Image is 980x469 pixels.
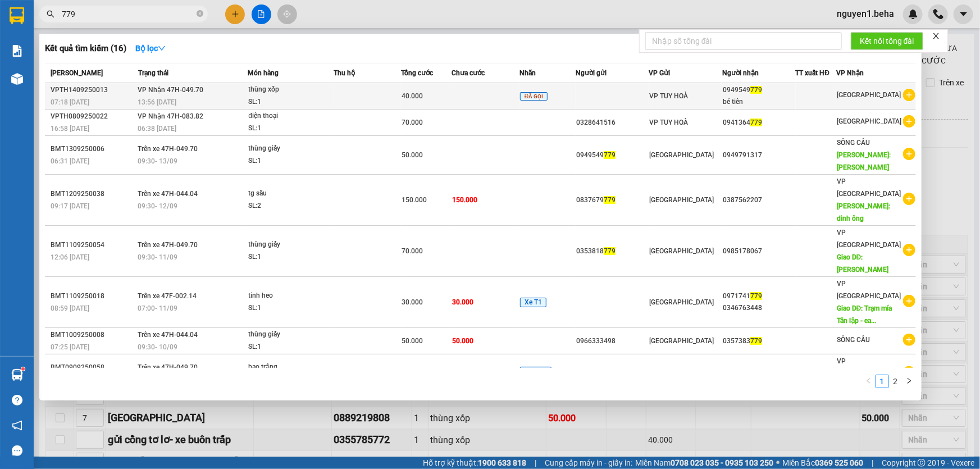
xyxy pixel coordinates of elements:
span: Người gửi [576,69,607,77]
div: 0353818 [576,245,648,257]
span: Người nhận [722,69,759,77]
a: 2 [890,375,902,388]
img: warehouse-icon [11,73,23,85]
div: 0346763448 [723,302,795,314]
span: [GEOGRAPHIC_DATA] [650,196,714,204]
span: 16:58 [DATE] [51,125,89,133]
span: message [12,445,22,456]
span: Nhãn [519,69,536,77]
span: Tổng cước [401,69,433,77]
div: bao trắng [248,361,332,374]
div: 0949549 [576,149,648,161]
div: thùng giấy [248,329,332,341]
span: Trên xe 47H-049.70 [138,363,198,371]
div: 0949549 [723,84,795,96]
div: 0971741 [723,290,795,302]
div: 0949791317 [723,149,795,161]
div: điện thoại [248,110,332,122]
span: 40.000 [402,92,423,100]
span: 09:30 - 11/09 [138,253,178,261]
sup: 1 [21,367,25,371]
button: left [862,375,876,388]
span: Trên xe 47H-049.70 [138,241,198,249]
span: Xe SC [520,367,551,379]
div: VPTH0809250022 [51,111,135,122]
span: 06:38 [DATE] [138,125,177,133]
span: 30.000 [402,298,423,306]
span: Trạng thái [138,69,168,77]
span: left [865,377,872,384]
span: notification [12,420,22,431]
div: SL: 1 [248,302,332,315]
span: 09:30 - 10/09 [138,343,178,351]
div: 0837679 [576,194,648,206]
div: thùng giấy [248,239,332,251]
input: Tìm tên, số ĐT hoặc mã đơn [62,8,194,20]
span: SÔNG CẦU [837,139,870,147]
span: VP [GEOGRAPHIC_DATA] [837,280,901,300]
li: Next Page [902,375,916,388]
div: BMT1109250054 [51,239,135,251]
div: 0971305 [723,368,795,380]
div: BMT1309250006 [51,143,135,155]
span: 13:56 [DATE] [138,98,177,106]
div: 0966333498 [576,335,648,347]
span: 07:25 [DATE] [51,343,89,351]
span: 150.000 [402,196,427,204]
span: 09:30 - 13/09 [138,157,178,165]
span: Trên xe 47F-002.14 [138,292,197,300]
h3: Kết quả tìm kiếm ( 16 ) [45,43,126,54]
span: 50.000 [453,337,474,345]
span: Trên xe 47H-044.04 [138,190,198,198]
div: bé tiên [723,96,795,108]
img: warehouse-icon [11,369,23,381]
span: Giao DĐ: [PERSON_NAME] [837,253,889,274]
li: Previous Page [862,375,876,388]
span: Giao DĐ: Trạm mía Tân lập - ea... [837,304,892,325]
div: 0985178067 [723,245,795,257]
span: 50.000 [402,337,423,345]
div: SL: 1 [248,341,332,353]
span: Xe T1 [520,298,546,308]
span: Trên xe 47H-049.70 [138,145,198,153]
span: plus-circle [903,334,915,346]
span: plus-circle [903,148,915,160]
span: VP Nhận 47H-049.70 [138,86,204,94]
div: BMT1109250018 [51,290,135,302]
span: VP Gửi [649,69,671,77]
span: 50.000 [402,151,423,159]
span: close [932,32,940,40]
span: 12:06 [DATE] [51,253,89,261]
span: close-circle [197,10,203,17]
span: 150.000 [453,196,478,204]
span: Món hàng [248,69,279,77]
span: 08:59 [DATE] [51,304,89,312]
span: 779 [750,337,762,345]
div: SL: 1 [248,96,332,108]
span: plus-circle [903,244,915,256]
span: [GEOGRAPHIC_DATA] [837,91,901,99]
span: Chưa cước [452,69,485,77]
button: Bộ lọcdown [126,39,175,57]
span: 779 [750,86,762,94]
div: SL: 1 [248,122,332,135]
strong: Bộ lọc [135,44,166,53]
div: BMT0909250058 [51,362,135,374]
span: VP TUY HOÀ [650,92,689,100]
span: plus-circle [903,115,915,128]
span: VP TUY HOÀ [650,119,689,126]
span: down [158,44,166,52]
li: 2 [889,375,902,388]
span: [PERSON_NAME]: dinh ông [837,202,891,222]
span: [GEOGRAPHIC_DATA] [650,337,714,345]
div: tinh heo [248,290,332,302]
span: 70.000 [402,247,423,255]
span: 70.000 [402,119,423,126]
div: SL: 1 [248,155,332,167]
div: thùng xốp [248,84,332,96]
span: 07:18 [DATE] [51,98,89,106]
span: [GEOGRAPHIC_DATA] [837,117,901,125]
span: [PERSON_NAME] [51,69,103,77]
span: 06:31 [DATE] [51,157,89,165]
div: 0941364 [723,117,795,129]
